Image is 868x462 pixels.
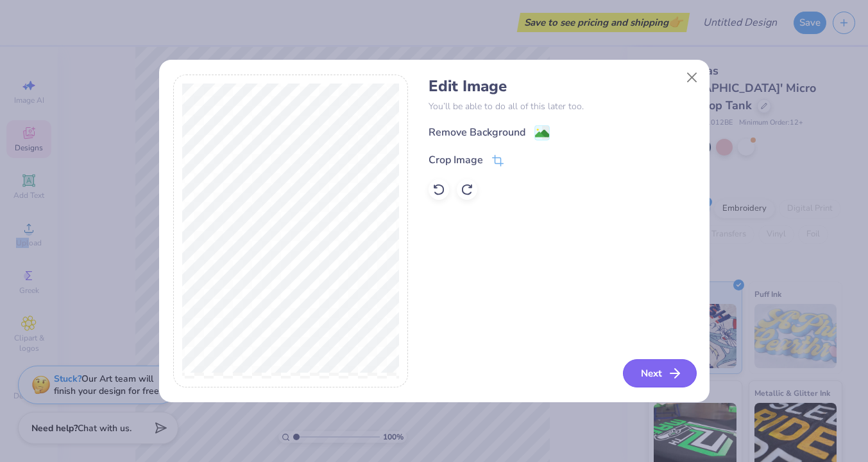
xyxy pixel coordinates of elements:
p: You’ll be able to do all of this later too. [429,100,695,113]
div: Remove Background [429,125,525,140]
button: Next [623,359,697,387]
div: Crop Image [429,152,483,168]
button: Close [679,66,704,90]
h4: Edit Image [429,77,695,96]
